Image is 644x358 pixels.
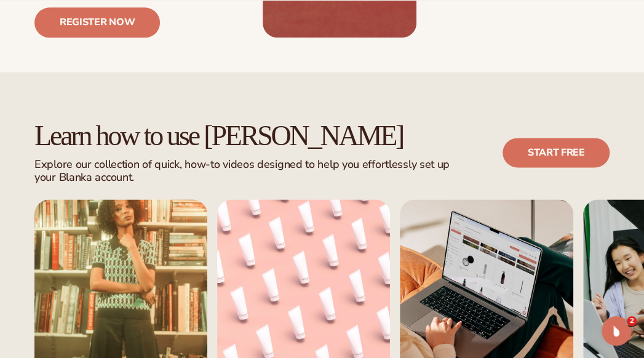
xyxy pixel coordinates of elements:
[34,158,503,185] div: Explore our collection of quick, how-to videos designed to help you effortlessly set up your Blan...
[503,138,610,167] a: Start free
[34,121,503,151] h2: Learn how to use [PERSON_NAME]
[34,7,160,37] a: Register now
[602,316,631,346] iframe: Intercom live chat
[627,316,637,326] span: 2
